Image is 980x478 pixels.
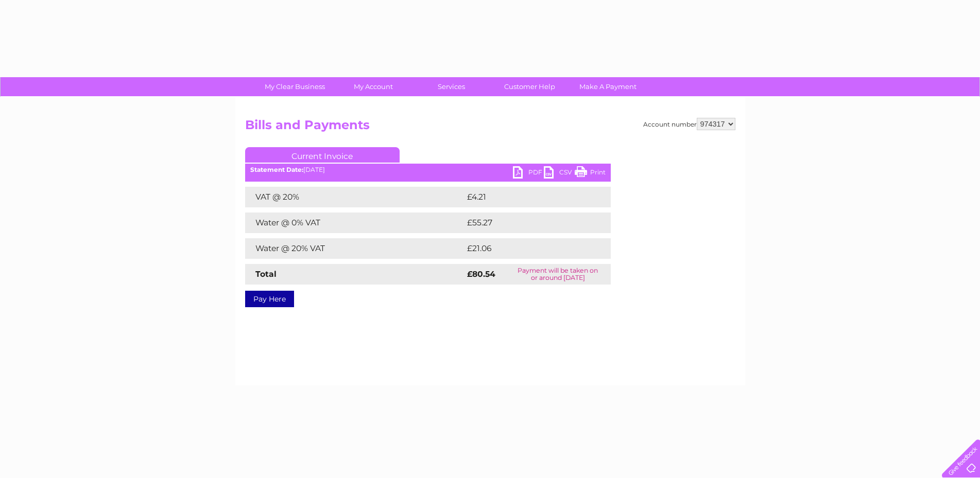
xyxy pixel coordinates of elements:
[245,213,465,233] td: Water @ 0% VAT
[505,264,610,285] td: Payment will be taken on or around [DATE]
[245,147,400,163] a: Current Invoice
[331,77,416,96] a: My Account
[409,77,494,96] a: Services
[255,269,277,279] strong: Total
[245,118,735,137] h2: Bills and Payments
[245,238,465,259] td: Water @ 20% VAT
[245,166,611,173] div: [DATE]
[565,77,650,96] a: Make A Payment
[465,238,589,259] td: £21.06
[252,77,337,96] a: My Clear Business
[245,187,465,207] td: VAT @ 20%
[250,166,303,173] b: Statement Date:
[643,118,735,130] div: Account number
[467,269,495,279] strong: £80.54
[465,213,590,233] td: £55.27
[575,166,606,181] a: Print
[245,291,294,307] a: Pay Here
[513,166,544,181] a: PDF
[544,166,575,181] a: CSV
[465,187,585,207] td: £4.21
[487,77,572,96] a: Customer Help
